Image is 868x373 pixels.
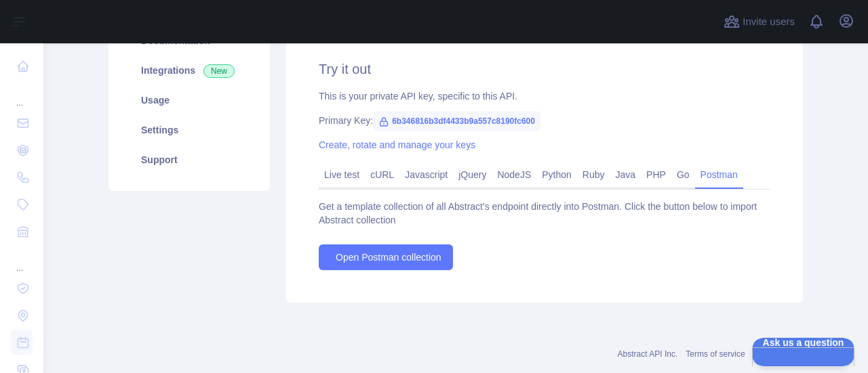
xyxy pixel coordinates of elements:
span: Open Postman collection [336,250,441,264]
a: Integrations New [125,56,254,85]
h2: Try it out [319,60,770,79]
a: Open Postman collection [319,244,453,270]
span: New [203,64,235,78]
a: Support [125,145,254,175]
span: Invite users [743,14,795,30]
a: Ruby [577,164,610,185]
a: Live test [319,164,365,185]
a: Terms of service [686,349,745,359]
a: NodeJS [492,164,536,185]
a: jQuery [453,164,492,185]
div: This is your private API key, specific to this API. [319,89,770,103]
div: Get a template collection of all Abstract's endpoint directly into Postman. Click the button belo... [319,200,770,227]
a: Javascript [399,164,453,185]
a: cURL [365,164,399,185]
div: ... [11,81,33,108]
a: Postman [695,164,743,185]
button: Invite users [721,11,797,32]
a: Python [536,164,577,185]
iframe: Help Scout Beacon - Open [752,338,854,366]
a: Create, rotate and manage your keys [319,139,475,150]
a: Usage [125,85,254,115]
a: Go [671,164,695,185]
a: Java [610,164,642,185]
div: Primary Key: [319,114,770,127]
a: Abstract API Inc. [618,349,678,359]
a: PHP [641,164,671,185]
div: ... [11,246,33,273]
span: 6b346816b3df4433b9a557c8190fc600 [373,111,540,131]
a: Settings [125,115,254,145]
